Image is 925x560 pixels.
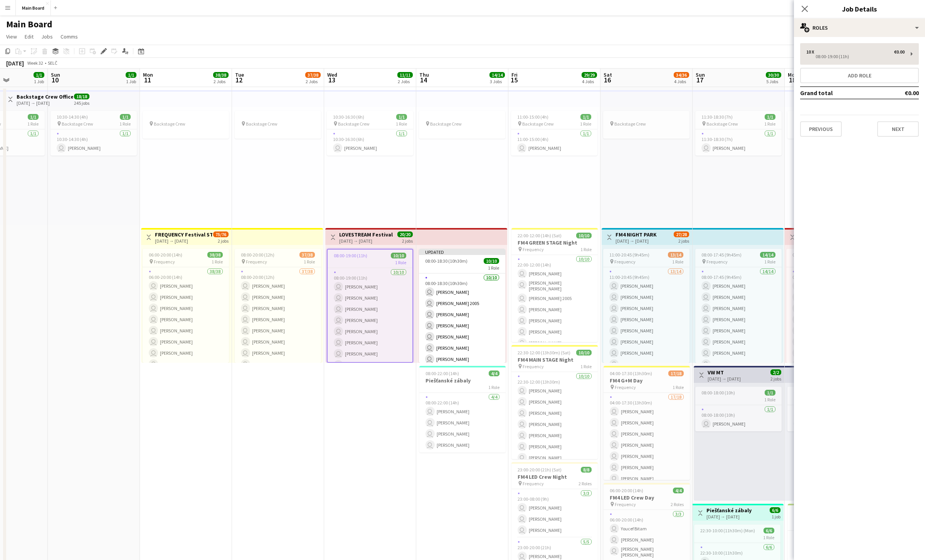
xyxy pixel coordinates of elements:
td: Grand total [800,87,882,99]
div: 3 Jobs [490,79,505,84]
span: Backstage Crew [62,121,93,127]
span: 08:00-17:45 (9h45m) [701,252,742,258]
a: Edit [22,32,37,42]
span: 1 Role [119,121,131,127]
h3: FM4 NIGHT PARK [616,231,657,238]
span: Backstage Crew [246,121,277,127]
span: 15 [510,75,518,84]
span: Backstage Crew [430,121,462,127]
span: 1 Role [763,535,774,540]
app-job-card: Backstage Crew [603,111,690,139]
app-job-card: 08:00-19:00 (11h)21/221 Role21/2208:00-19:00 (11h) [PERSON_NAME] [PERSON_NAME] [PERSON_NAME] Arte... [786,249,873,363]
span: 1 Role [764,259,775,265]
div: 06:00-20:00 (14h)38/38 Frequency1 Role38/3806:00-20:00 (14h) [PERSON_NAME] [PERSON_NAME] [PERSON_... [143,249,229,363]
app-job-card: 04:00-17:30 (13h30m)17/18FM4 G+M Day Frequency1 Role17/1804:00-17:30 (13h30m) [PERSON_NAME] [PERS... [604,366,690,480]
span: 1/1 [126,72,136,78]
span: 1/1 [765,114,775,120]
app-card-role: 1/111:30-18:30 (7h) [PERSON_NAME] [695,129,782,156]
app-card-role: 1/108:00-18:00 (10h) [PERSON_NAME] [787,405,874,431]
span: 1 Role [396,121,407,127]
span: 1/1 [120,114,131,120]
div: [DATE] [6,59,24,67]
div: 1 Job [34,79,44,84]
app-job-card: 08:00-22:00 (14h)4/4Piešťanské zábaly1 Role4/408:00-22:00 (14h) [PERSON_NAME] [PERSON_NAME] [PERS... [419,366,506,453]
span: 38/38 [207,252,223,258]
span: 11:00-20:45 (9h45m) [609,252,649,258]
h3: FM4 MAIN STAGE Night [511,356,598,363]
app-job-card: 10:30-14:30 (4h)1/1 Backstage Crew1 Role1/110:30-14:30 (4h) [PERSON_NAME] [50,111,137,156]
app-card-role: 1/108:00-18:00 (10h) [PERSON_NAME] [695,405,782,431]
div: 245 jobs [74,99,89,106]
span: 10/10 [391,253,406,258]
app-card-role: 10/1022:00-12:00 (14h) [PERSON_NAME] [PERSON_NAME] [PERSON_NAME] [PERSON_NAME] 2005 [PERSON_NAME]... [511,255,598,384]
span: 22:30-10:00 (11h30m) (Mon) [700,528,755,533]
span: Sun [51,71,60,78]
app-job-card: 22:30-12:00 (13h30m) (Sat)10/10FM4 MAIN STAGE Night Frequency1 Role10/1022:30-12:00 (13h30m) [PER... [511,345,598,459]
div: 5 Jobs [766,79,781,84]
span: 75/76 [213,231,229,237]
div: 4 Jobs [674,79,689,84]
span: Frequency [706,259,728,265]
span: 1 Role [580,246,592,252]
div: Updated [419,249,505,255]
span: 16 [602,75,612,84]
span: 1 Role [212,259,223,265]
span: 08:00-18:30 (10h30m) [425,258,468,264]
span: 14/14 [489,72,505,78]
span: 17 [695,75,705,84]
div: [DATE] → [DATE] [17,100,74,106]
span: Backstage Crew [522,121,554,127]
span: Thu [419,71,429,78]
div: 11:00-20:45 (9h45m)13/14 Frequency1 Role13/1411:00-20:45 (9h45m) [PERSON_NAME] [PERSON_NAME] [PER... [603,249,690,363]
app-job-card: Backstage Crew [235,111,321,139]
span: 10:30-16:30 (6h) [333,114,364,120]
app-job-card: Backstage Crew [143,111,229,139]
button: Main Board [16,0,51,15]
span: 11 [142,75,153,84]
span: Sat [604,71,612,78]
span: 4/4 [489,371,499,376]
span: 1/1 [765,390,775,396]
div: 2 Jobs [214,79,228,84]
span: 18/18 [74,94,89,99]
span: Frequency [523,246,544,252]
div: 2 jobs [218,237,229,244]
span: 8/8 [581,467,592,473]
span: 38/38 [213,72,229,78]
div: 11:00-15:00 (4h)1/1 Backstage Crew1 Role1/111:00-15:00 (4h) [PERSON_NAME] [511,111,597,156]
app-job-card: 08:00-19:00 (11h)10/101 Role10/1008:00-19:00 (11h) [PERSON_NAME] [PERSON_NAME] [PERSON_NAME] [PER... [327,249,413,363]
span: 14 [418,75,429,84]
span: Edit [25,33,34,40]
div: 08:00-19:00 (11h) [806,55,905,59]
span: 1 Role [673,384,684,390]
div: 11:30-18:30 (7h)1/1 Backstage Crew1 Role1/111:30-18:30 (7h) [PERSON_NAME] [695,111,782,156]
app-job-card: 10:30-16:30 (6h)1/1 Backstage Crew1 Role1/110:30-16:30 (6h) [PERSON_NAME] [327,111,413,156]
div: [DATE] → [DATE] [708,376,741,382]
div: 2 jobs [770,375,781,382]
button: Add role [800,68,919,83]
h3: Piešťanské zábaly [706,507,752,514]
span: 1 Role [672,259,683,265]
span: Backstage Crew [614,121,646,127]
span: 1 Role [764,397,775,402]
h3: FM4 GREEN STAGE Night [511,239,598,246]
div: Roles [794,18,925,37]
h1: Main Board [6,18,52,30]
span: 08:00-19:00 (11h) [792,252,826,258]
button: Next [877,121,919,137]
span: 1 Role [580,121,591,127]
div: 08:00-18:00 (10h)1/11 Role1/108:00-18:00 (10h) [PERSON_NAME] [787,387,874,431]
span: 23:00-20:00 (21h) (Sat) [518,467,562,473]
span: 10/10 [484,258,499,264]
span: Frequency [246,259,267,265]
span: Backstage Crew [706,121,738,127]
h3: Hokejista roka 2025 [788,515,874,522]
app-card-role: 14/1408:00-17:45 (9h45m) [PERSON_NAME] [PERSON_NAME] [PERSON_NAME] [PERSON_NAME] [PERSON_NAME] [P... [695,267,782,439]
span: 08:00-20:00 (12h) [241,252,274,258]
span: 13/14 [668,252,683,258]
h3: FM4 G+M Day [604,377,690,384]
